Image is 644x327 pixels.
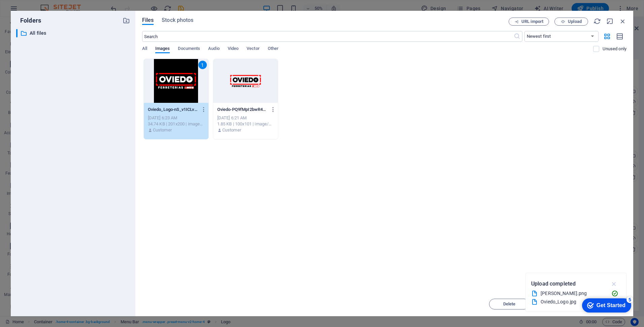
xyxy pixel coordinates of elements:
[142,16,154,24] span: Files
[554,18,588,26] button: Upload
[16,29,18,37] div: ​
[217,107,268,113] p: Oviedo-PQ9fMpI2bwR4G9yxZJPfrA.png
[198,61,207,69] div: 1
[228,44,238,54] span: Video
[217,121,274,127] div: 1.85 KB | 100x101 | image/png
[268,44,279,54] span: Other
[489,299,529,309] button: Delete
[531,279,576,288] p: Upload completed
[603,46,626,52] p: Displays only files that are not in use on the website. Files added during this session can still...
[148,121,204,127] div: 34.74 KB | 201x200 | image/jpeg
[30,29,118,37] p: All files
[148,115,204,121] div: [DATE] 6:23 AM
[162,16,193,24] span: Stock photos
[16,16,41,25] p: Folders
[142,31,514,42] input: Search
[503,302,516,306] span: Delete
[50,1,57,8] div: 5
[568,20,582,24] span: Upload
[208,44,219,54] span: Audio
[521,20,543,24] span: URL import
[619,18,626,25] i: Close
[148,107,198,113] p: Oviedo_Logo-nS_v1ICLvLuxF8PmtWYpuQ.jpg
[247,44,260,54] span: Vector
[20,7,49,13] div: Get Started
[123,17,130,24] i: Create new folder
[5,3,55,18] div: Get Started 5 items remaining, 0% complete
[217,115,274,121] div: [DATE] 6:21 AM
[541,290,606,297] div: [PERSON_NAME].png
[155,44,170,54] span: Images
[509,18,549,26] button: URL import
[593,18,601,25] i: Reload
[178,44,200,54] span: Documents
[606,18,614,25] i: Minimize
[142,44,147,54] span: All
[541,298,606,306] div: Oviedo_Logo.jpg
[153,127,172,133] p: Customer
[222,127,241,133] p: Customer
